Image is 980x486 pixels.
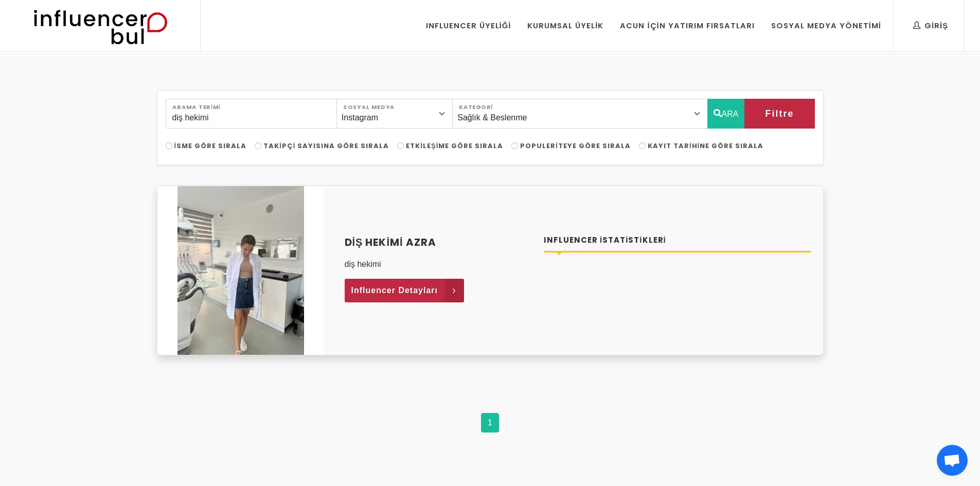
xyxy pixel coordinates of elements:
h4: Influencer İstatistikleri [544,235,811,246]
div: Kurumsal Üyelik [527,20,603,31]
span: İsme Göre Sırala [174,141,247,151]
div: Acun İçin Yatırım Fırsatları [620,20,754,31]
div: Sosyal Medya Yönetimi [771,20,881,31]
a: 1 [481,413,499,433]
a: Open chat [937,445,968,476]
span: Filtre [765,105,794,122]
input: Takipçi Sayısına Göre Sırala [255,142,261,149]
span: Takipçi Sayısına Göre Sırala [263,141,389,151]
input: Search.. [166,99,337,129]
a: Influencer Detayları [345,279,465,302]
input: Populeriteye Göre Sırala [511,142,518,149]
a: diş hekimi azra [345,235,532,250]
span: Influencer Detayları [351,283,438,298]
button: Filtre [744,99,814,129]
span: Populeriteye Göre Sırala [520,141,631,151]
div: Influencer Üyeliği [426,20,511,31]
input: Etkileşime Göre Sırala [397,142,404,149]
p: diş hekimi [345,258,532,271]
button: ARA [707,99,745,129]
span: Etkileşime Göre Sırala [406,141,503,151]
input: Kayıt Tarihine Göre Sırala [639,142,646,149]
span: Kayıt Tarihine Göre Sırala [648,141,763,151]
div: Giriş [913,20,948,31]
input: İsme Göre Sırala [166,142,172,149]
